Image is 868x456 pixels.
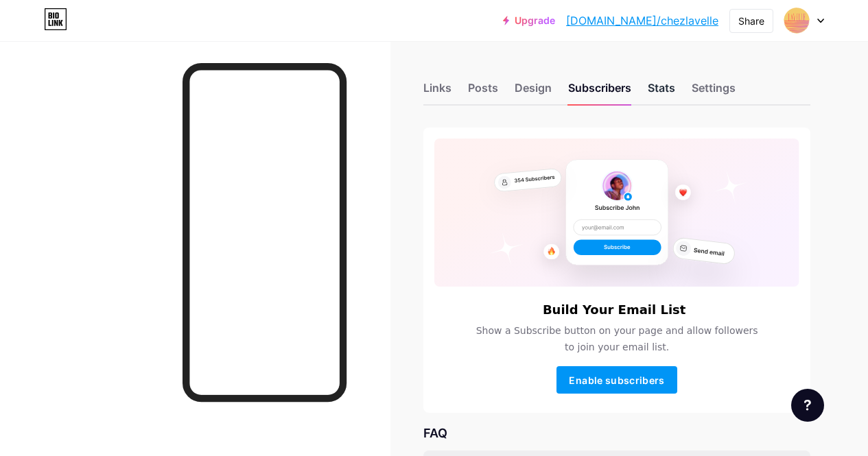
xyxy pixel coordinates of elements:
[569,374,664,386] span: Enable subscribers
[784,8,810,34] img: chezlavelle
[543,303,686,317] h6: Build Your Email List
[471,322,762,355] span: Show a Subscribe button on your page and allow followers to join your email list.
[738,14,764,28] div: Share
[568,80,631,104] div: Subscribers
[423,424,810,442] div: FAQ
[515,80,552,104] div: Design
[648,80,675,104] div: Stats
[503,15,555,26] a: Upgrade
[423,80,451,104] div: Links
[692,80,736,104] div: Settings
[566,12,718,29] a: [DOMAIN_NAME]/chezlavelle
[556,366,677,394] button: Enable subscribers
[468,80,498,104] div: Posts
